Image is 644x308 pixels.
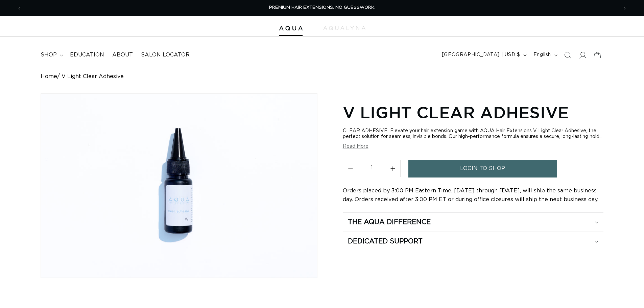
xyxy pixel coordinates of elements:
nav: breadcrumbs [41,73,603,80]
span: English [533,51,551,58]
span: [GEOGRAPHIC_DATA] | USD $ [442,51,520,58]
a: About [108,47,137,63]
h2: Dedicated Support [348,237,423,246]
h1: V Light Clear Adhesive [343,102,603,123]
summary: Dedicated Support [343,232,603,251]
img: Aqua Hair Extensions [279,26,303,31]
summary: shop [37,47,66,63]
span: PREMIUM HAIR EXTENSIONS. NO GUESSWORK. [269,5,375,10]
a: login to shop [408,160,557,177]
h2: The Aqua Difference [348,218,431,227]
button: English [529,49,560,62]
span: V Light Clear Adhesive [62,73,124,80]
span: Salon Locator [141,51,190,58]
button: [GEOGRAPHIC_DATA] | USD $ [438,49,529,62]
span: shop [41,51,57,58]
summary: Search [560,48,575,63]
span: About [112,51,133,58]
span: login to shop [460,160,505,177]
a: Education [66,47,108,63]
div: CLEAR ADHESIVE Elevate your hair extension game with AQUA Hair Extensions V Light Clear Adhesive,... [343,128,603,140]
a: Salon Locator [137,47,194,63]
a: Home [41,73,57,80]
media-gallery: Gallery Viewer [41,93,317,278]
span: Education [70,51,104,58]
button: Read More [343,144,368,149]
button: Next announcement [617,2,632,15]
button: Previous announcement [12,2,27,15]
summary: The Aqua Difference [343,213,603,232]
span: Orders placed by 3:00 PM Eastern Time, [DATE] through [DATE], will ship the same business day. Or... [343,188,598,202]
img: aqualyna.com [323,26,365,30]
